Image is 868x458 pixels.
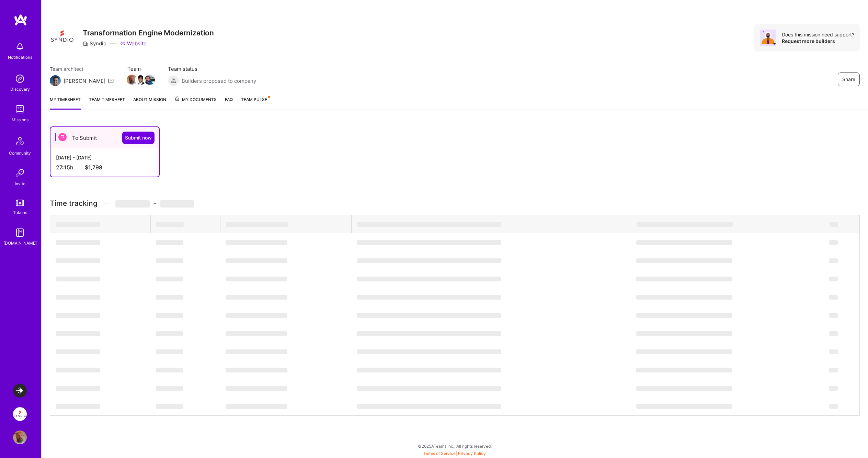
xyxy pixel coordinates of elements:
span: ‌ [829,331,838,336]
button: Submit now [122,132,155,144]
img: discovery [13,72,27,86]
span: ‌ [56,313,100,318]
span: ‌ [357,313,501,318]
a: Website [120,40,147,47]
span: ‌ [636,331,732,336]
span: ‌ [56,222,100,227]
a: Team Member Avatar [136,74,145,86]
div: [PERSON_NAME] [64,77,105,85]
div: Invite [15,180,25,187]
span: Team Pulse [241,97,267,102]
a: Team Member Avatar [127,74,136,86]
span: ‌ [829,404,838,409]
span: ‌ [56,349,100,354]
i: icon CompanyGray [83,41,88,46]
span: $1,798 [85,164,102,171]
span: ‌ [357,404,501,409]
h3: Time tracking [50,199,860,208]
img: bell [13,40,27,54]
div: Missions [12,116,28,123]
span: ‌ [829,295,838,300]
img: logo [14,14,27,26]
span: ‌ [829,258,838,263]
span: ‌ [357,222,501,227]
span: ‌ [156,277,183,281]
img: Syndio: Transformation Engine Modernization [13,407,27,421]
span: ‌ [357,349,501,354]
img: User Avatar [13,431,27,444]
img: LaunchDarkly: Backend and Fullstack Support [13,384,27,398]
span: Builders proposed to company [182,77,256,85]
img: tokens [16,200,24,206]
span: ‌ [56,331,100,336]
span: | [423,451,486,456]
a: Team Pulse [241,96,269,110]
span: ‌ [156,258,183,263]
a: User Avatar [11,431,28,444]
img: Community [12,133,28,149]
i: icon Mail [108,78,114,83]
span: ‌ [226,222,288,227]
span: ‌ [156,331,183,336]
button: Share [838,72,860,86]
span: ‌ [56,295,100,300]
span: ‌ [226,295,287,300]
span: ‌ [636,368,732,372]
span: ‌ [226,277,287,281]
span: ‌ [829,240,838,245]
span: ‌ [56,277,100,281]
span: ‌ [636,240,732,245]
a: Team Member Avatar [145,74,154,86]
span: Share [842,76,855,83]
img: Team Architect [50,75,61,86]
div: [DOMAIN_NAME] [3,239,37,247]
span: ‌ [357,331,501,336]
img: Team Member Avatar [145,75,155,85]
img: To Submit [58,133,67,141]
div: Does this mission need support? [782,31,854,38]
span: ‌ [357,240,501,245]
img: Avatar [760,30,776,46]
span: ‌ [636,295,732,300]
span: ‌ [226,313,287,318]
span: ‌ [357,277,501,281]
div: © 2025 ATeams Inc., All rights reserved. [41,437,868,455]
a: Terms of Service [423,451,456,456]
span: ‌ [156,349,183,354]
span: My Documents [174,96,217,103]
img: Invite [13,166,27,180]
span: ‌ [156,313,183,318]
span: ‌ [636,277,732,281]
span: ‌ [156,240,183,245]
img: guide book [13,226,27,239]
img: Team Member Avatar [136,75,146,85]
a: My Documents [174,96,217,110]
div: [DATE] - [DATE] [56,154,153,161]
span: ‌ [115,200,150,208]
a: LaunchDarkly: Backend and Fullstack Support [11,384,28,398]
a: About Mission [133,96,166,110]
span: ‌ [156,368,183,372]
span: - [115,199,194,208]
span: ‌ [160,200,194,208]
img: Company Logo [50,24,75,49]
span: ‌ [830,222,838,227]
span: ‌ [636,258,732,263]
img: Builders proposed to company [168,75,179,86]
a: Team timesheet [89,96,125,110]
div: Request more builders [782,38,854,44]
span: ‌ [636,313,732,318]
span: ‌ [357,295,501,300]
span: ‌ [226,349,287,354]
span: ‌ [829,277,838,281]
div: Syndio [83,40,106,47]
span: ‌ [226,386,287,391]
div: Discovery [10,86,30,93]
span: ‌ [226,258,287,263]
span: ‌ [829,313,838,318]
span: ‌ [637,222,733,227]
span: Team [127,65,154,72]
span: ‌ [357,258,501,263]
a: FAQ [225,96,233,110]
a: Privacy Policy [458,451,486,456]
